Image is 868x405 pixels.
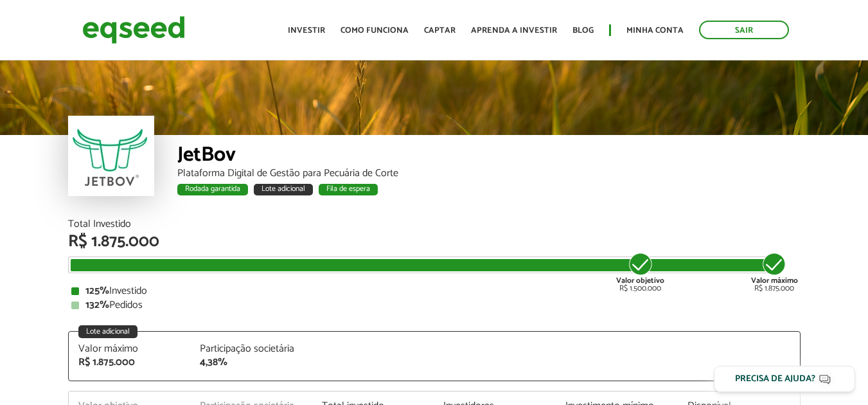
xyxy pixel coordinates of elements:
a: Aprenda a investir [471,26,557,35]
div: 4,38% [200,357,303,368]
strong: Valor máximo [751,274,798,287]
div: Investido [71,286,797,296]
div: Pedidos [71,300,797,310]
div: Total Investido [68,219,801,230]
div: Valor máximo [78,344,181,354]
strong: 125% [85,282,109,300]
div: R$ 1.875.000 [68,233,801,250]
a: Investir [288,26,325,35]
div: Plataforma Digital de Gestão para Pecuária de Corte [177,168,801,179]
a: Blog [572,26,594,35]
div: R$ 1.500.000 [616,251,664,292]
div: Rodada garantida [177,184,248,195]
div: R$ 1.875.000 [78,357,181,368]
a: Sair [699,21,789,39]
div: Participação societária [200,344,303,354]
div: Lote adicional [254,184,313,195]
a: Captar [424,26,456,35]
div: Lote adicional [78,325,137,338]
strong: 132% [85,296,109,314]
img: EqSeed [82,13,185,47]
a: Como funciona [341,26,409,35]
div: JetBov [177,145,801,168]
a: Minha conta [626,26,684,35]
div: R$ 1.875.000 [751,251,798,292]
strong: Valor objetivo [616,274,664,287]
div: Fila de espera [319,184,378,195]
